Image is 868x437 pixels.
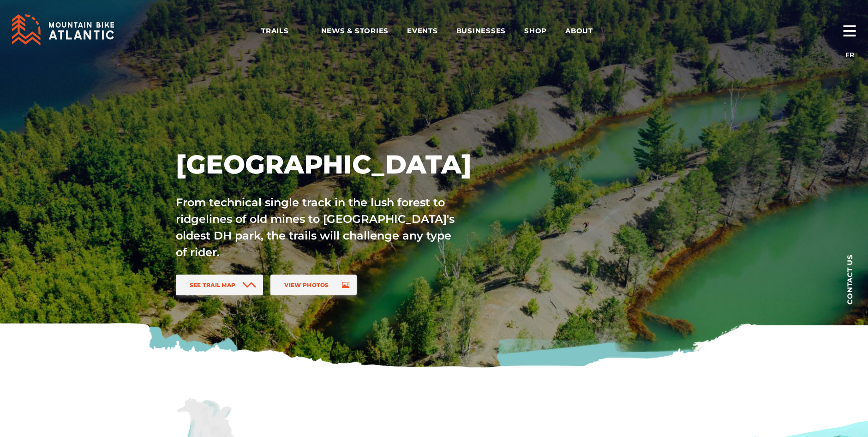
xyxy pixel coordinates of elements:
p: From technical single track in the lush forest to ridgelines of old mines to [GEOGRAPHIC_DATA]'s ... [176,194,456,261]
h1: [GEOGRAPHIC_DATA] [176,148,517,180]
span: About [565,26,607,36]
a: FR [845,51,854,59]
a: View Photos [270,275,356,295]
span: View Photos [284,281,329,288]
span: Trails [261,26,303,36]
span: Contact us [846,254,853,305]
span: News & Stories [321,26,389,36]
span: Businesses [456,26,506,36]
a: Contact us [831,240,868,318]
span: Shop [524,26,547,36]
span: Events [407,26,438,36]
span: See Trail Map [190,281,236,288]
a: See Trail Map [176,275,263,295]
